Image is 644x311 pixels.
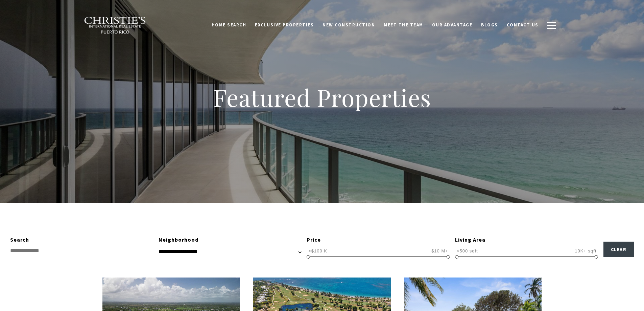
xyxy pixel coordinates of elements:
[307,248,329,254] span: <$100 K
[255,22,314,28] span: Exclusive Properties
[307,236,450,244] div: Price
[481,22,498,28] span: Blogs
[455,236,598,244] div: Living Area
[430,248,450,254] span: $10 M+
[323,22,375,28] span: New Construction
[379,19,428,31] a: Meet the Team
[603,242,634,257] button: Clear
[84,17,147,34] img: Christie's International Real Estate black text logo
[428,19,477,31] a: Our Advantage
[432,22,473,28] span: Our Advantage
[251,19,318,31] a: Exclusive Properties
[159,236,302,244] div: Neighborhood
[573,248,598,254] span: 10K+ sqft
[507,22,539,28] span: Contact Us
[477,19,502,31] a: Blogs
[207,19,251,31] a: Home Search
[455,248,480,254] span: <500 sqft
[318,19,379,31] a: New Construction
[10,236,153,244] div: Search
[170,83,474,112] h1: Featured Properties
